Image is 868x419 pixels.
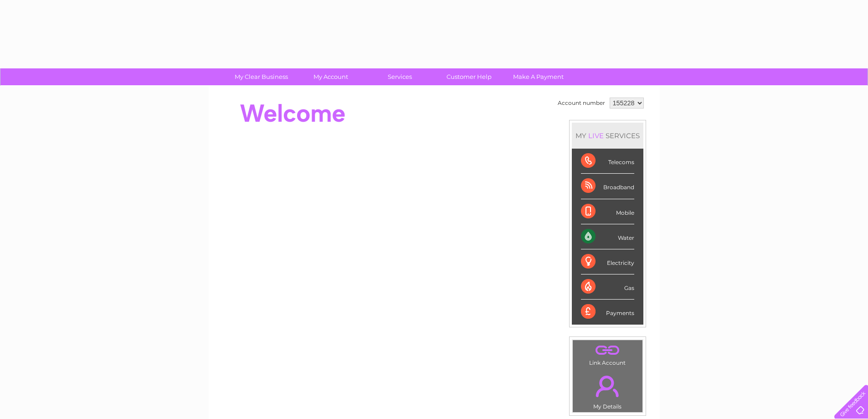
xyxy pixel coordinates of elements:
[581,300,634,324] div: Payments
[572,340,643,368] td: Link Account
[581,149,634,174] div: Telecoms
[575,342,640,358] a: .
[224,68,299,85] a: My Clear Business
[586,131,606,140] div: LIVE
[555,95,607,111] td: Account number
[572,368,643,413] td: My Details
[293,68,368,85] a: My Account
[581,224,634,249] div: Water
[572,123,643,149] div: MY SERVICES
[362,68,437,85] a: Services
[575,370,640,402] a: .
[581,274,634,300] div: Gas
[581,249,634,274] div: Electricity
[581,174,634,199] div: Broadband
[501,68,576,85] a: Make A Payment
[581,199,634,224] div: Mobile
[431,68,507,85] a: Customer Help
